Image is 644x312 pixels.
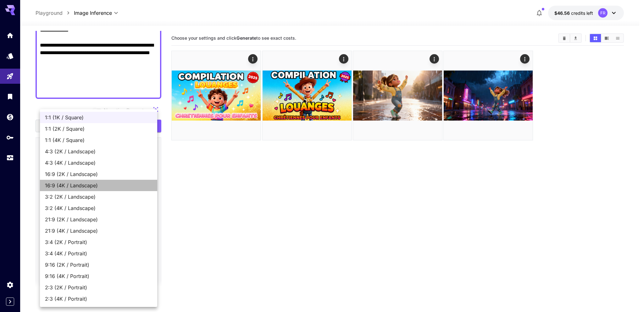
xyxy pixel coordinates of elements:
[45,284,152,291] span: 2:3 (2K / Portrait)
[45,148,152,155] span: 4:3 (2K / Landscape)
[45,238,152,246] span: 3:4 (2K / Portrait)
[45,204,152,212] span: 3:2 (4K / Landscape)
[45,114,152,121] span: 1:1 (1K / Square)
[45,295,152,303] span: 2:3 (4K / Portrait)
[45,227,152,235] span: 21:9 (4K / Landscape)
[45,125,152,133] span: 1:1 (2K / Square)
[45,261,152,269] span: 9:16 (2K / Portrait)
[45,170,152,178] span: 16:9 (2K / Landscape)
[45,182,152,189] span: 16:9 (4K / Landscape)
[45,159,152,167] span: 4:3 (4K / Landscape)
[45,216,152,223] span: 21:9 (2K / Landscape)
[45,193,152,201] span: 3:2 (2K / Landscape)
[45,136,152,144] span: 1:1 (4K / Square)
[45,272,152,280] span: 9:16 (4K / Portrait)
[45,250,152,257] span: 3:4 (4K / Portrait)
